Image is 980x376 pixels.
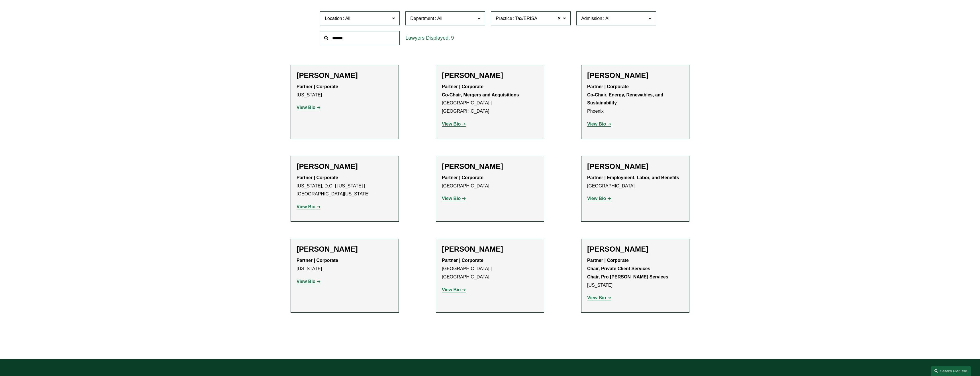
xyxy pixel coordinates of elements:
strong: Co-Chair, Energy, Renewables, and Sustainability [587,92,665,106]
a: View Bio [297,204,320,209]
strong: Partner | Corporate Chair, Private Client Services Chair, Pro [PERSON_NAME] Services [587,258,668,279]
h2: [PERSON_NAME] [442,162,538,171]
span: Tax/ERISA [515,15,537,22]
span: 9 [451,35,454,41]
strong: Partner | Employment, Labor, and Benefits [587,175,679,180]
h2: [PERSON_NAME] [297,71,393,80]
a: Search this site [931,366,971,376]
strong: Partner | Corporate [442,258,483,263]
a: View Bio [587,295,611,300]
p: [GEOGRAPHIC_DATA] [587,174,683,190]
strong: Partner | Corporate [587,84,629,89]
strong: View Bio [297,279,315,284]
strong: Partner | Corporate [297,258,338,263]
a: View Bio [442,287,466,292]
strong: View Bio [442,287,461,292]
h2: [PERSON_NAME] [587,71,683,80]
a: View Bio [442,122,466,126]
a: View Bio [587,196,611,201]
strong: Partner | Corporate [297,175,338,180]
a: View Bio [297,279,320,284]
strong: View Bio [297,204,315,209]
strong: View Bio [297,105,315,110]
h2: [PERSON_NAME] [587,245,683,254]
span: Admission [581,16,602,21]
span: Practice [496,16,512,21]
a: View Bio [442,196,466,201]
strong: View Bio [442,122,461,126]
p: [GEOGRAPHIC_DATA] | [GEOGRAPHIC_DATA] [442,256,538,281]
strong: View Bio [587,196,606,201]
p: [US_STATE] [297,256,393,273]
h2: [PERSON_NAME] [442,71,538,80]
h2: [PERSON_NAME] [297,245,393,254]
span: Department [410,16,434,21]
strong: Partner | Corporate [442,84,483,89]
p: [GEOGRAPHIC_DATA] [442,174,538,190]
a: View Bio [297,105,320,110]
strong: View Bio [587,122,606,126]
strong: Co-Chair, Mergers and Acquisitions [442,92,519,97]
h2: [PERSON_NAME] [297,162,393,171]
h2: [PERSON_NAME] [587,162,683,171]
strong: View Bio [587,295,606,300]
strong: Partner | Corporate [297,84,338,89]
p: [US_STATE] [297,83,393,99]
a: View Bio [587,122,611,126]
p: [US_STATE] [587,256,683,289]
h2: [PERSON_NAME] [442,245,538,254]
span: Location [325,16,342,21]
strong: Partner | Corporate [442,175,483,180]
p: Phoenix [587,83,683,116]
p: [GEOGRAPHIC_DATA] | [GEOGRAPHIC_DATA] [442,83,538,116]
p: [US_STATE], D.C. | [US_STATE] | [GEOGRAPHIC_DATA][US_STATE] [297,174,393,198]
strong: View Bio [442,196,461,201]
